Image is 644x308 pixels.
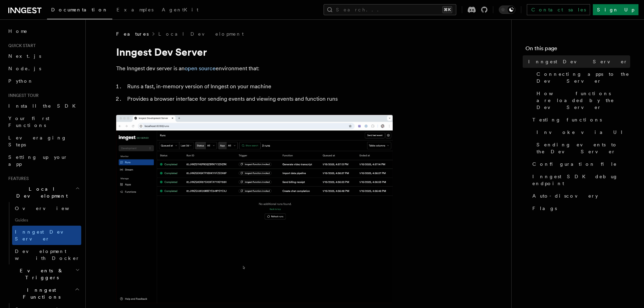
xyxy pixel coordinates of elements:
[593,4,638,15] a: Sign Up
[6,100,81,112] a: Install the SDK
[6,151,81,170] a: Setting up your app
[530,202,630,215] a: Flags
[528,58,628,65] span: Inngest Dev Server
[532,205,557,212] span: Flags
[6,62,81,75] a: Node.js
[125,82,393,91] li: Runs a fast, in-memory version of Inngest on your machine
[534,87,630,114] a: How functions are loaded by the Dev Server
[499,6,515,14] button: Toggle dark mode
[536,129,628,136] span: Invoke via UI
[530,170,630,190] a: Inngest SDK debug endpoint
[6,202,81,264] div: Local Development
[536,90,630,111] span: How functions are loaded by the Dev Server
[536,141,630,155] span: Sending events to the Dev Server
[125,94,393,104] li: Provides a browser interface for sending events and viewing events and function runs
[12,226,81,245] a: Inngest Dev Server
[6,176,29,181] span: Features
[6,267,75,281] span: Events & Triggers
[158,30,244,37] a: Local Development
[532,192,598,199] span: Auto-discovery
[6,75,81,87] a: Python
[8,135,67,147] span: Leveraging Steps
[116,115,393,303] img: Dev Server Demo
[6,112,81,132] a: Your first Functions
[12,215,81,226] span: Guides
[8,78,34,84] span: Python
[158,2,203,19] a: AgentKit
[12,245,81,264] a: Development with Docker
[532,161,617,167] span: Configuration file
[116,7,153,12] span: Examples
[534,68,630,87] a: Connecting apps to the Dev Server
[6,284,81,303] button: Inngest Functions
[534,138,630,158] a: Sending events to the Dev Server
[527,4,590,15] a: Contact sales
[6,93,39,98] span: Inngest tour
[15,229,74,242] span: Inngest Dev Server
[532,173,630,187] span: Inngest SDK debug endpoint
[525,55,630,68] a: Inngest Dev Server
[6,25,81,37] a: Home
[15,248,80,261] span: Development with Docker
[8,154,68,167] span: Setting up your app
[442,6,452,13] kbd: ⌘K
[8,66,41,71] span: Node.js
[116,64,393,73] p: The Inngest dev server is an environment that:
[8,53,41,59] span: Next.js
[185,65,216,72] a: open source
[532,116,602,123] span: Testing functions
[6,185,75,199] span: Local Development
[6,287,75,300] span: Inngest Functions
[8,28,28,35] span: Home
[6,183,81,202] button: Local Development
[116,30,149,37] span: Features
[534,126,630,138] a: Invoke via UI
[525,44,630,55] h4: On this page
[6,50,81,62] a: Next.js
[6,132,81,151] a: Leveraging Steps
[324,4,456,15] button: Search...⌘K
[15,206,86,211] span: Overview
[6,43,36,48] span: Quick start
[8,103,80,109] span: Install the SDK
[162,7,198,12] span: AgentKit
[530,158,630,170] a: Configuration file
[116,46,393,58] h1: Inngest Dev Server
[51,7,108,12] span: Documentation
[12,202,81,215] a: Overview
[530,190,630,202] a: Auto-discovery
[536,71,630,84] span: Connecting apps to the Dev Server
[112,2,158,19] a: Examples
[530,114,630,126] a: Testing functions
[6,264,81,284] button: Events & Triggers
[8,116,49,128] span: Your first Functions
[47,2,112,19] a: Documentation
